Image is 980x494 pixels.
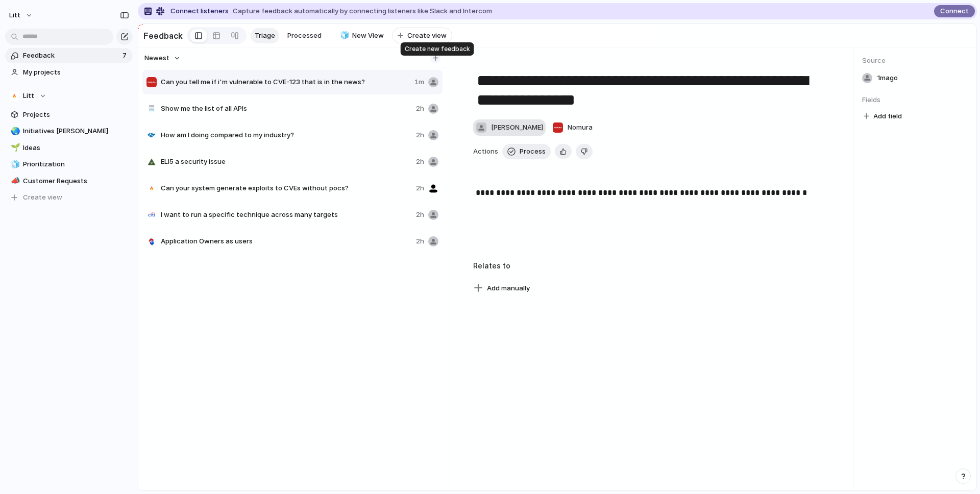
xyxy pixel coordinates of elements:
[23,51,119,61] span: Feedback
[940,6,969,16] span: Connect
[502,144,551,159] button: Process
[5,174,133,189] a: 📣Customer Requests
[416,183,424,193] span: 2h
[161,183,412,193] span: Can your system generate exploits to CVEs without pocs?
[130,196,196,219] div: you guys rock
[550,119,595,136] button: Nomura
[23,126,129,136] span: Initiatives [PERSON_NAME]
[8,277,196,317] div: Omer says…
[50,5,140,13] h1: [DEMOGRAPHIC_DATA]
[8,227,196,277] div: Christian says…
[87,75,188,85] div: Thank you it would be great
[251,28,279,43] a: Triage
[161,210,412,220] span: I want to run a specific technique across many targets
[233,6,492,16] span: Capture feedback automatically by connecting listeners like Slack and Intercom
[416,236,424,246] span: 2h
[45,283,188,303] div: oh that would be nice
[144,53,169,63] span: Newest
[16,334,24,342] button: Emoji picker
[50,13,95,23] p: Active 8h ago
[5,123,133,139] a: 🌏Initiatives [PERSON_NAME]
[11,159,18,170] div: 🧊
[8,163,196,196] div: Omer says…
[16,233,159,263] div: no worries at all! let us know if you'd like to be added to a Slack connect channel for easier co...
[8,196,196,227] div: Omer says…
[5,7,38,23] button: Litt
[161,236,412,246] span: Application Owners as users
[5,65,133,80] a: My projects
[862,56,968,66] span: Source
[11,142,18,154] div: 🌱
[470,281,534,295] button: Add manually
[576,144,593,159] button: Delete
[8,69,196,100] div: Omer says…
[16,15,159,55] div: I believe it's not currently configurable in the UI to allow nesting under projects but I can ena...
[862,110,903,123] button: Add field
[23,192,62,203] span: Create view
[8,227,167,269] div: no worries at all! let us know if you'd like to be added to a Slack connect channel for easier co...
[255,31,275,41] span: Triage
[5,140,133,156] a: 🌱Ideas
[520,146,546,157] span: Process
[143,30,183,42] h2: Feedback
[161,130,412,140] span: How am I doing compared to my industry?
[179,4,198,22] div: Close
[473,146,498,157] span: Actions
[9,10,20,20] span: Litt
[37,163,196,195] div: thank you for your help and speedy response
[334,28,388,43] a: 🧊New View
[9,313,195,330] textarea: Message…
[338,31,349,41] button: 🧊
[161,157,412,167] span: ELI5 a security issue
[491,122,543,133] span: [PERSON_NAME]
[5,48,133,63] a: Feedback7
[5,157,133,172] a: 🧊Prioritization
[287,31,322,41] span: Processed
[143,52,182,65] button: Newest
[8,100,167,132] div: If you refresh, you should now be able to nest under Projects
[122,51,129,61] span: 7
[79,69,196,91] div: Thank you it would be great
[161,77,410,87] span: Can you tell me if i'm vulnerable to CVE-123 that is in the news?
[160,4,179,23] button: Home
[473,260,833,271] h3: Relates to
[164,146,188,156] div: works!
[161,104,412,114] span: Show me the list of all APIs
[11,175,18,187] div: 📣
[416,210,424,220] span: 2h
[487,283,530,293] span: Add manually
[5,107,133,122] a: Projects
[16,106,159,126] div: If you refresh, you should now be able to nest under Projects
[414,77,424,87] span: 1m
[934,5,975,17] button: Connect
[8,140,196,163] div: Omer says…
[156,140,196,162] div: works!
[9,126,19,136] button: 🌏
[416,157,424,167] span: 2h
[23,143,129,153] span: Ideas
[9,176,19,186] button: 📣
[138,203,188,213] div: you guys rock
[862,95,968,105] span: Fields
[23,91,34,101] span: Litt
[170,6,229,16] span: Connect listeners
[568,122,593,133] span: Nomura
[175,330,191,347] button: Send a message…
[5,88,133,104] button: Litt
[23,67,129,78] span: My projects
[401,42,474,56] div: Create new feedback
[23,159,129,169] span: Prioritization
[5,190,133,205] button: Create view
[8,100,196,140] div: Christian says…
[340,30,347,41] div: 🧊
[416,104,424,114] span: 2h
[9,143,19,153] button: 🌱
[32,334,40,342] button: Gif picker
[37,277,196,309] div: oh that would be nice[EMAIL_ADDRESS][DOMAIN_NAME]
[29,6,45,22] img: Profile image for Christian
[7,4,26,23] button: go back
